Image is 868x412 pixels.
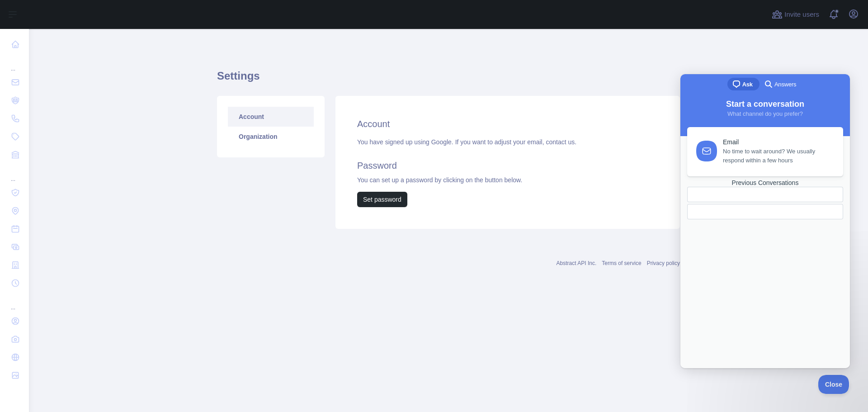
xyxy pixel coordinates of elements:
a: Terms of service [602,260,641,266]
div: You have signed up using Google. If you want to adjust your email, You can set up a password by c... [357,137,658,207]
a: Abstract API Inc. [557,260,597,266]
div: ... [7,54,22,72]
a: Account [228,107,314,127]
div: ... [7,293,22,311]
span: Invite users [784,9,819,20]
iframe: Help Scout Beacon - Close [818,375,850,394]
a: contact us. [546,138,576,146]
a: Organization [228,127,314,147]
a: Privacy policy [647,260,680,266]
h1: Settings [217,69,680,90]
iframe: Help Scout Beacon - Live Chat, Contact Form, and Knowledge Base [680,74,850,368]
div: ... [7,165,22,183]
button: Invite users [770,7,821,22]
h2: Password [357,159,658,172]
h2: Account [357,118,658,130]
button: Set password [357,192,407,207]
